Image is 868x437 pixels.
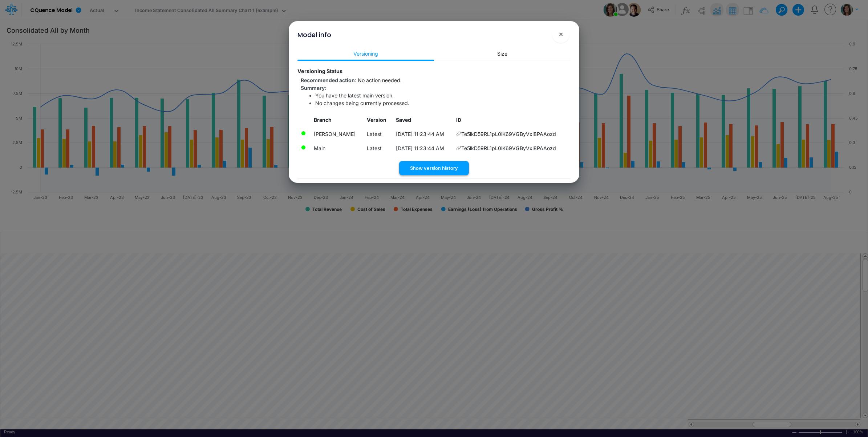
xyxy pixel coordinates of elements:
[358,77,402,83] span: No action needed.
[301,145,306,150] div: There are no pending changes currently being processed
[301,77,402,83] span: :
[559,29,563,38] span: ×
[301,131,306,136] div: The changes in this model version have been processed into the latest main version
[399,161,469,175] button: Show version history
[297,47,434,60] a: Versioning
[301,85,325,91] strong: Summary
[364,127,393,141] td: Latest
[364,141,393,155] td: Latest
[453,113,571,127] th: ID
[297,68,342,74] strong: Versioning Status
[393,141,453,155] td: Local date/time when this version was saved
[552,25,569,43] button: Close
[311,141,364,155] td: Latest merged version
[364,113,393,127] th: Version
[301,84,571,92] div: :
[311,113,364,127] th: Branch
[393,113,453,127] th: Local date/time when this version was saved
[311,127,364,141] td: Model version currently loaded
[301,77,355,83] strong: Recommended action
[453,141,571,155] td: Te5lkD59RL1pL0iK69VGByVxl8PAAozd
[434,47,571,60] a: Size
[315,100,409,106] span: No changes being currently processed.
[297,30,331,40] div: Model info
[456,130,461,138] span: Copy hyperlink to this version of the model
[315,92,394,99] span: You have the latest main version.
[393,127,453,141] td: Local date/time when this version was saved
[456,144,461,152] span: Copy hyperlink to this version of the model
[461,130,556,138] span: Te5lkD59RL1pL0iK69VGByVxl8PAAozd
